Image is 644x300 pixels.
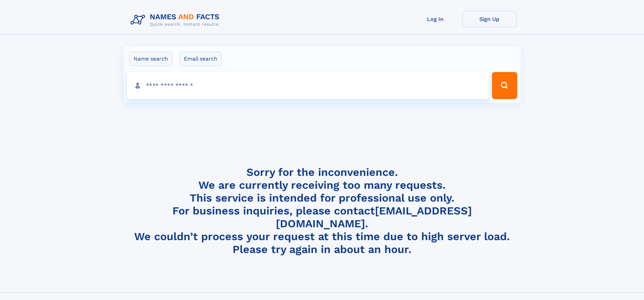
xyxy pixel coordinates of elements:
[129,52,172,66] label: Name search
[492,72,517,99] button: Search Button
[276,204,472,230] a: [EMAIL_ADDRESS][DOMAIN_NAME]
[127,72,489,99] input: search input
[408,11,462,27] a: Log In
[128,166,517,256] h4: Sorry for the inconvenience. We are currently receiving too many requests. This service is intend...
[128,11,225,29] img: Logo Names and Facts
[180,52,222,66] label: Email search
[462,11,517,27] a: Sign Up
